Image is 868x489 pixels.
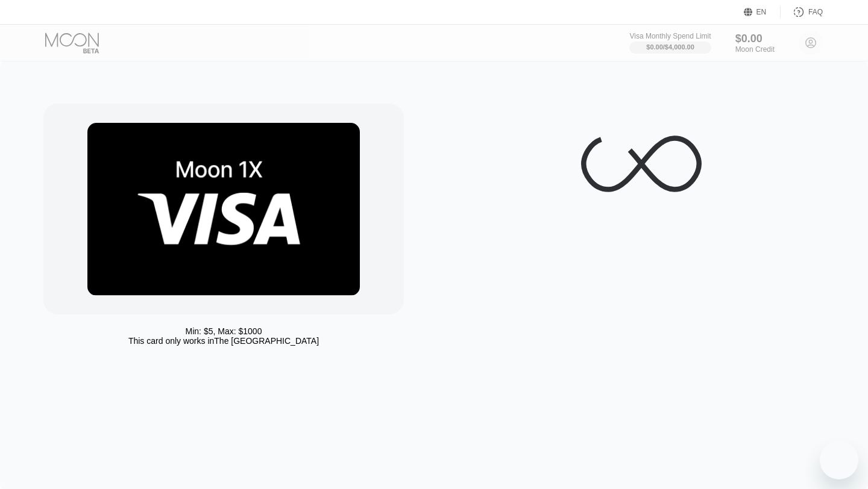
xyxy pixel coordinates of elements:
div: FAQ [808,8,823,16]
div: Min: $ 5 , Max: $ 1000 [186,326,262,336]
div: FAQ [781,6,823,18]
div: This card only works in The [GEOGRAPHIC_DATA] [128,336,319,346]
div: EN [744,6,781,18]
div: Visa Monthly Spend Limit [629,32,711,40]
iframe: Button to launch messaging window [820,441,858,479]
div: Visa Monthly Spend Limit$0.00/$4,000.00 [629,32,711,54]
div: EN [756,8,767,16]
div: $0.00 / $4,000.00 [646,43,694,51]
